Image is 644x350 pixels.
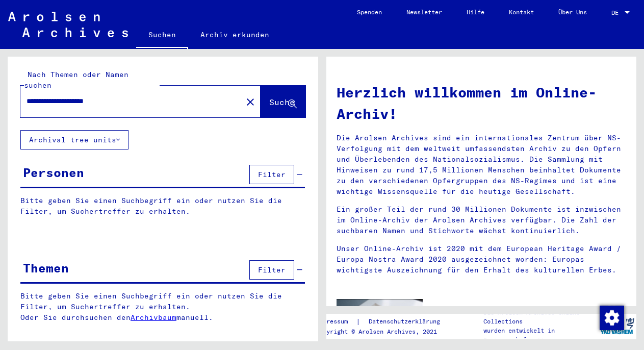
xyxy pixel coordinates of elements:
[258,265,286,274] span: Filter
[438,306,626,338] p: In einem kurzen Video haben wir für Sie die wichtigsten Tipps für die Suche im Online-Archiv zusa...
[23,163,84,182] div: Personen
[136,22,188,49] a: Suchen
[337,299,423,346] img: video.jpg
[483,326,598,344] p: wurden entwickelt in Partnerschaft mit
[20,291,305,323] p: Bitte geben Sie einen Suchbegriff ein oder nutzen Sie die Filter, um Suchertreffer zu erhalten. O...
[360,316,452,327] a: Datenschutzerklärung
[240,91,261,112] button: Clear
[483,308,598,326] p: Die Arolsen Archives Online-Collections
[249,165,294,184] button: Filter
[337,133,627,197] p: Die Arolsen Archives sind ein internationales Zentrum über NS-Verfolgung mit dem weltweit umfasse...
[598,313,636,339] img: yv_logo.png
[20,130,128,149] button: Archival tree units
[249,260,294,280] button: Filter
[600,306,624,330] img: Zustimmung ändern
[258,170,286,179] span: Filter
[131,313,176,322] a: Archivbaum
[244,96,256,108] mat-icon: close
[316,316,452,327] div: |
[599,305,624,330] div: Zustimmung ändern
[23,259,69,277] div: Themen
[24,70,128,90] mat-label: Nach Themen oder Namen suchen
[8,12,128,37] img: Arolsen_neg.svg
[20,195,305,217] p: Bitte geben Sie einen Suchbegriff ein oder nutzen Sie die Filter, um Suchertreffer zu erhalten.
[261,86,305,117] button: Suche
[337,204,627,236] p: Ein großer Teil der rund 30 Millionen Dokumente ist inzwischen im Online-Archiv der Arolsen Archi...
[269,97,295,107] span: Suche
[316,316,356,327] a: Impressum
[188,22,281,47] a: Archiv erkunden
[611,9,623,16] span: DE
[316,327,452,336] p: Copyright © Arolsen Archives, 2021
[337,243,627,276] p: Unser Online-Archiv ist 2020 mit dem European Heritage Award / Europa Nostra Award 2020 ausgezeic...
[337,82,627,124] h1: Herzlich willkommen im Online-Archiv!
